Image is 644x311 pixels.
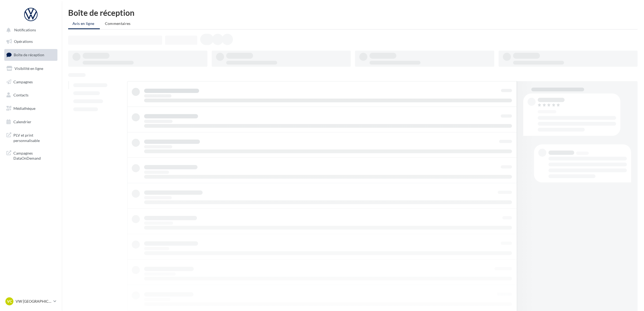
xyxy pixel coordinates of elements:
span: Commentaires [105,21,131,26]
span: PLV et print personnalisable [13,132,55,143]
span: Notifications [14,28,36,32]
a: Boîte de réception [3,49,58,61]
span: Contacts [13,93,28,97]
span: Campagnes [13,79,33,84]
a: Visibilité en ligne [3,63,58,74]
a: VC VW [GEOGRAPHIC_DATA] [4,296,57,306]
a: PLV et print personnalisable [3,129,58,145]
p: VW [GEOGRAPHIC_DATA] [16,299,51,304]
span: Opérations [14,39,33,44]
span: Visibilité en ligne [14,66,43,71]
span: Boîte de réception [14,53,44,57]
a: Campagnes DataOnDemand [3,147,58,163]
span: VC [7,299,12,304]
a: Opérations [3,36,58,47]
span: Médiathèque [13,106,35,111]
span: Campagnes DataOnDemand [13,149,55,161]
a: Campagnes [3,76,58,88]
a: Calendrier [3,116,58,128]
span: Calendrier [13,119,31,124]
div: Boîte de réception [68,9,638,17]
a: Contacts [3,89,58,101]
a: Médiathèque [3,103,58,114]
